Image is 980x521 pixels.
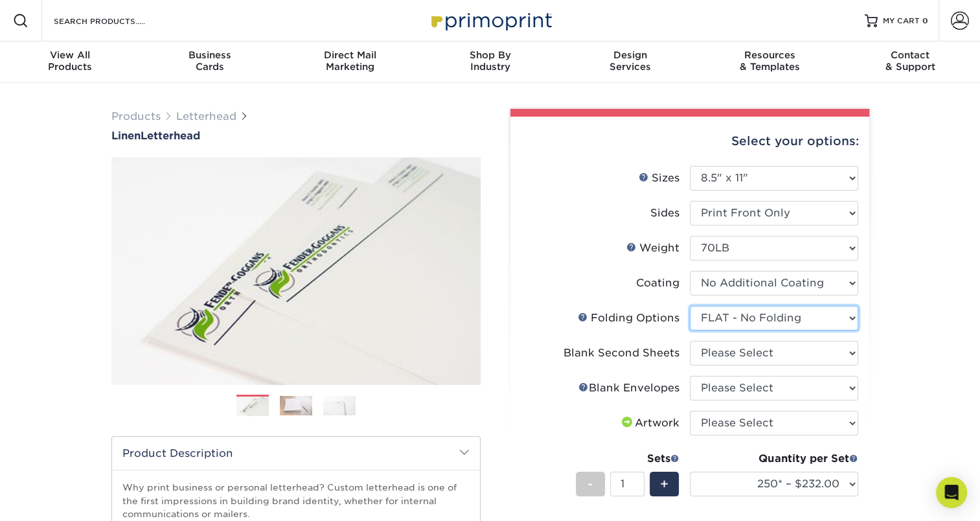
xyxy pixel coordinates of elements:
span: Business [140,49,280,61]
a: Direct MailMarketing [280,41,420,83]
div: Artwork [619,415,679,431]
span: Design [560,49,700,61]
span: + [660,474,668,494]
a: DesignServices [560,41,700,83]
span: MY CART [883,16,920,27]
div: Blank Envelopes [578,380,679,396]
a: Contact& Support [840,41,980,83]
a: Shop ByIndustry [420,41,560,83]
a: Products [111,110,161,122]
img: Letterhead 03 [323,396,356,415]
a: LinenLetterhead [111,130,481,142]
span: Linen [111,130,141,142]
span: Contact [840,49,980,61]
img: Letterhead 02 [280,396,312,415]
div: Blank Second Sheets [564,345,679,361]
div: & Templates [700,49,840,73]
h1: Letterhead [111,130,481,142]
div: Cards [140,49,280,73]
div: Select your options: [521,117,859,166]
div: Sides [650,205,679,221]
div: Sizes [639,170,679,186]
img: Letterhead 01 [236,395,269,417]
span: 0 [922,16,928,25]
img: Linen 01 [111,143,481,399]
span: - [587,474,593,494]
div: & Support [840,49,980,73]
a: BusinessCards [140,41,280,83]
div: Services [560,49,700,73]
span: Shop By [420,49,560,61]
div: Marketing [280,49,420,73]
div: Open Intercom Messenger [936,477,967,508]
h2: Product Description [112,437,480,470]
div: Industry [420,49,560,73]
div: Sets [576,451,679,467]
img: Primoprint [426,6,555,34]
div: Folding Options [578,310,679,326]
span: Direct Mail [280,49,420,61]
span: Resources [700,49,840,61]
a: Resources& Templates [700,41,840,83]
a: Letterhead [176,110,236,122]
div: Weight [626,240,679,256]
div: Quantity per Set [690,451,858,467]
input: SEARCH PRODUCTS..... [52,13,179,29]
div: Coating [636,275,679,291]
